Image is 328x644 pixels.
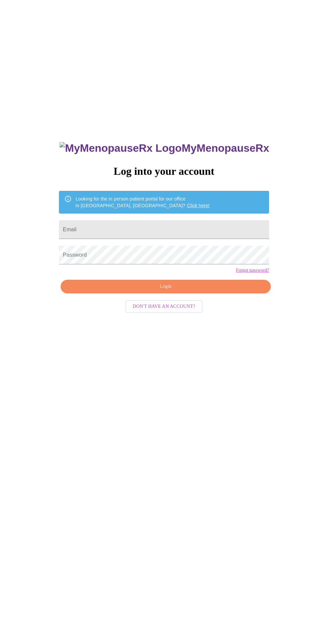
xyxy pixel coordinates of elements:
[61,280,271,293] button: Login
[59,165,269,177] h3: Log into your account
[60,142,269,154] h3: MyMenopauseRx
[68,282,263,291] span: Login
[126,300,203,313] button: Don't have an account?
[124,303,204,309] a: Don't have an account?
[236,268,269,273] a: Forgot password?
[76,193,210,212] div: Looking for the in person patient portal for our office in [GEOGRAPHIC_DATA], [GEOGRAPHIC_DATA]?
[187,203,210,208] a: Click here!
[60,142,181,154] img: MyMenopauseRx Logo
[133,302,195,311] span: Don't have an account?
